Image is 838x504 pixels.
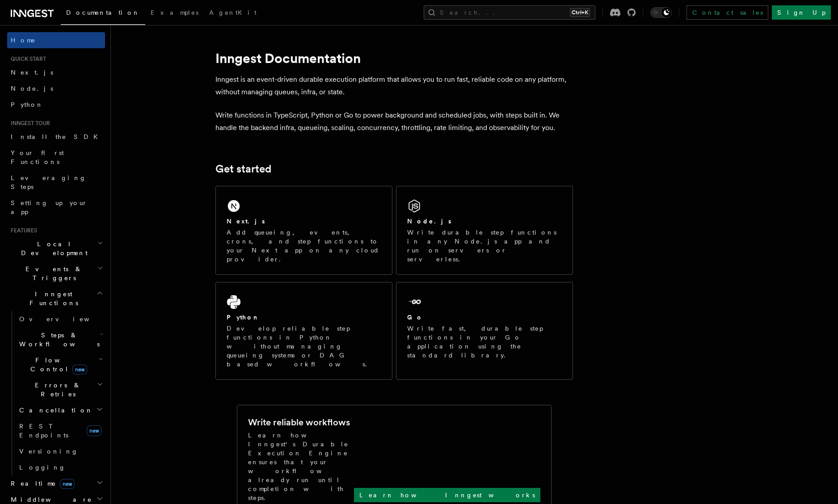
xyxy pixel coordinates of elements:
a: Python [7,97,105,113]
a: Logging [16,459,105,475]
a: Node.js [7,80,105,97]
button: Errors & Retries [16,377,105,402]
span: Realtime [7,479,75,488]
span: Python [11,101,43,108]
a: Home [7,32,105,48]
a: AgentKit [204,3,262,24]
span: Flow Control [16,356,98,374]
span: Cancellation [16,406,93,415]
a: Sign Up [772,5,831,20]
a: Next.jsAdd queueing, events, crons, and step functions to your Next app on any cloud provider. [215,186,392,275]
button: Realtimenew [7,475,105,491]
p: Write fast, durable step functions in your Go application using the standard library. [407,324,562,360]
h1: Inngest Documentation [215,50,573,66]
a: Your first Functions [7,145,105,170]
h2: Go [407,313,423,322]
span: Node.js [11,85,53,92]
span: Steps & Workflows [16,331,100,349]
span: new [72,365,87,374]
h2: Node.js [407,217,451,226]
span: Inngest Functions [7,290,97,307]
span: REST Endpoints [19,423,68,439]
span: AgentKit [209,9,257,16]
span: Quick start [7,55,46,63]
span: new [87,425,101,436]
span: Overview [19,315,111,323]
p: Inngest is an event-driven durable execution platform that allows you to run fast, reliable code ... [215,73,573,98]
a: Examples [145,3,204,24]
span: Errors & Retries [16,381,97,399]
span: Features [7,227,37,234]
span: Inngest tour [7,120,50,127]
div: Inngest Functions [7,311,105,475]
span: Your first Functions [11,149,64,165]
span: Next.js [11,69,53,76]
span: Home [11,36,36,45]
p: Write functions in TypeScript, Python or Go to power background and scheduled jobs, with steps bu... [215,109,573,134]
button: Flow Controlnew [16,352,105,377]
span: Versioning [19,448,78,455]
button: Search...Ctrl+K [424,5,595,20]
button: Local Development [7,236,105,261]
a: REST Endpointsnew [16,418,105,443]
span: Events & Triggers [7,265,97,282]
h2: Next.js [227,217,265,226]
a: Next.js [7,64,105,80]
a: PythonDevelop reliable step functions in Python without managing queueing systems or DAG based wo... [215,282,392,380]
a: Node.jsWrite durable step functions in any Node.js app and run on servers or serverless. [396,186,573,275]
span: new [60,479,75,489]
a: Overview [16,311,105,327]
p: Add queueing, events, crons, and step functions to your Next app on any cloud provider. [227,228,381,264]
a: GoWrite fast, durable step functions in your Go application using the standard library. [396,282,573,380]
button: Steps & Workflows [16,327,105,352]
span: Logging [19,464,66,471]
a: Documentation [61,3,145,25]
button: Cancellation [16,402,105,418]
p: Learn how Inngest works [359,491,535,500]
h2: Python [227,313,260,322]
p: Write durable step functions in any Node.js app and run on servers or serverless. [407,228,562,264]
a: Get started [215,163,271,175]
a: Install the SDK [7,129,105,145]
span: Leveraging Steps [11,174,86,190]
a: Leveraging Steps [7,170,105,195]
span: Setting up your app [11,199,88,215]
span: Examples [151,9,198,16]
button: Events & Triggers [7,261,105,286]
span: Documentation [66,9,140,16]
kbd: Ctrl+K [570,8,590,17]
span: Middleware [7,495,92,504]
a: Contact sales [686,5,768,20]
a: Setting up your app [7,195,105,220]
h2: Write reliable workflows [248,416,350,428]
span: Local Development [7,239,97,257]
button: Toggle dark mode [650,7,672,18]
button: Inngest Functions [7,286,105,311]
p: Learn how Inngest's Durable Execution Engine ensures that your workflow already run until complet... [248,431,354,502]
span: Install the SDK [11,133,103,140]
a: Learn how Inngest works [354,488,540,502]
a: Versioning [16,443,105,459]
p: Develop reliable step functions in Python without managing queueing systems or DAG based workflows. [227,324,381,369]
